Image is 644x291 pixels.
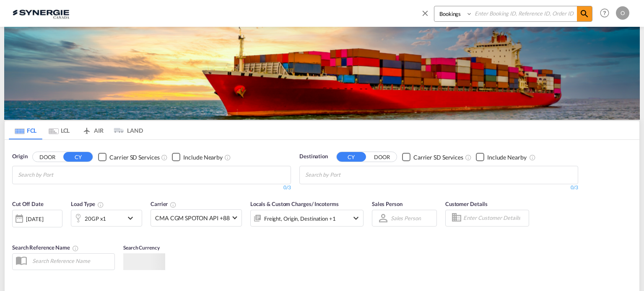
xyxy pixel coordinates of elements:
[82,126,92,132] md-icon: icon-airplane
[33,152,62,162] button: DOOR
[421,6,434,26] span: icon-close
[305,168,385,182] input: Chips input.
[402,152,463,161] md-checkbox: Checkbox No Ink
[26,215,43,223] div: [DATE]
[9,121,143,139] md-pagination-wrapper: Use the left and right arrow keys to navigate between tabs
[597,6,612,20] span: Help
[473,6,577,21] input: Enter Booking ID, Reference ID, Order ID
[71,210,142,227] div: 20GP x1icon-chevron-down
[42,121,76,139] md-tab-item: LCL
[12,184,291,191] div: 0/3
[413,153,463,162] div: Carrier SD Services
[17,166,101,182] md-chips-wrap: Chips container with autocompletion. Enter the text area, type text to search, and then use the u...
[125,213,140,223] md-icon: icon-chevron-down
[98,152,159,161] md-checkbox: Checkbox No Ink
[109,153,159,162] div: Carrier SD Services
[123,245,160,251] span: Search Currency
[312,201,339,207] span: / Incoterms
[487,153,527,162] div: Include Nearby
[304,166,388,182] md-chips-wrap: Chips container with autocompletion. Enter the text area, type text to search, and then use the u...
[616,6,629,20] div: O
[250,210,364,227] div: Freight Origin Destination Factory Stuffingicon-chevron-down
[12,201,44,207] span: Cut Off Date
[465,154,472,161] md-icon: Unchecked: Search for CY (Container Yard) services for all selected carriers.Checked : Search for...
[445,201,488,207] span: Customer Details
[367,152,397,162] button: DOOR
[9,121,42,139] md-tab-item: FCL
[109,121,143,139] md-tab-item: LAND
[299,152,328,161] span: Destination
[372,201,402,207] span: Sales Person
[4,27,640,120] img: LCL+%26+FCL+BACKGROUND.png
[337,152,366,162] button: CY
[13,4,69,23] img: 1f56c880d42311ef80fc7dca854c8e59.png
[351,213,361,223] md-icon: icon-chevron-down
[161,154,168,161] md-icon: Unchecked: Search for CY (Container Yard) services for all selected carriers.Checked : Search for...
[12,152,27,161] span: Origin
[529,154,536,161] md-icon: Unchecked: Ignores neighbouring ports when fetching rates.Checked : Includes neighbouring ports w...
[183,153,223,162] div: Include Nearby
[12,244,79,251] span: Search Reference Name
[579,9,589,19] md-icon: icon-magnify
[28,255,114,267] input: Search Reference Name
[85,213,106,224] div: 20GP x1
[577,6,592,21] span: icon-magnify
[224,154,231,161] md-icon: Unchecked: Ignores neighbouring ports when fetching rates.Checked : Includes neighbouring ports w...
[63,152,93,162] button: CY
[155,214,230,222] span: CMA CGM SPOTON API +88
[264,213,336,224] div: Freight Origin Destination Factory Stuffing
[250,201,339,207] span: Locals & Custom Charges
[476,152,527,161] md-checkbox: Checkbox No Ink
[172,152,223,161] md-checkbox: Checkbox No Ink
[151,201,177,207] span: Carrier
[421,8,430,18] md-icon: icon-close
[71,201,104,207] span: Load Type
[597,6,616,21] div: Help
[76,121,109,139] md-tab-item: AIR
[170,201,177,208] md-icon: The selected Trucker/Carrierwill be displayed in the rate results If the rates are from another f...
[299,184,578,191] div: 0/3
[390,212,422,224] md-select: Sales Person
[12,226,18,237] md-datepicker: Select
[463,212,526,224] input: Enter Customer Details
[97,201,104,208] md-icon: icon-information-outline
[18,168,98,182] input: Chips input.
[12,210,62,227] div: [DATE]
[72,245,79,252] md-icon: Your search will be saved by the below given name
